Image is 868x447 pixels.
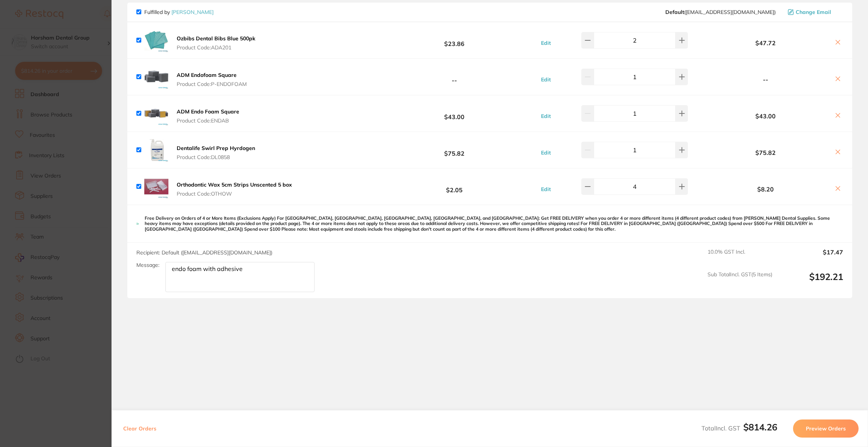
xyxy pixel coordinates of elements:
[539,186,553,193] button: Edit
[539,113,553,119] button: Edit
[174,35,258,51] button: Ozbibs Dental Bibs Blue 500pk Product Code:ADA201
[174,145,257,161] button: Dentalife Swirl Prep Hyrdogen Product Code:DL0858
[174,108,241,124] button: ADM Endo Foam Square Product Code:ENDAB
[144,65,168,89] img: Z2RkcWRweQ
[177,35,255,42] b: Ozbibs Dental Bibs Blue 500pk
[121,419,159,438] button: Clear Orders
[177,145,255,152] b: Dentalife Swirl Prep Hyrdogen
[384,107,525,121] b: $43.00
[702,40,830,46] b: $47.72
[384,180,525,194] b: $2.05
[136,262,159,268] label: Message:
[144,138,168,162] img: cGMzajd1dg
[144,28,168,52] img: cjVwMGJqNA
[539,40,553,46] button: Edit
[165,262,315,292] textarea: endo foam with adhesive
[136,249,272,256] span: Recipient: Default ( [EMAIL_ADDRESS][DOMAIN_NAME] )
[778,249,843,265] output: $17.47
[796,9,831,15] span: Change Email
[708,249,772,265] span: 10.0 % GST Incl.
[702,76,830,83] b: --
[665,9,684,15] b: Default
[743,421,777,433] b: $814.26
[384,70,525,84] b: --
[785,9,843,15] button: Change Email
[145,216,843,232] p: Free Delivery on Orders of 4 or More Items (Exclusions Apply) For [GEOGRAPHIC_DATA], [GEOGRAPHIC_...
[702,149,830,156] b: $75.82
[177,81,247,87] span: Product Code: P-ENDOFOAM
[708,271,772,292] span: Sub Total Incl. GST ( 5 Items)
[793,419,859,438] button: Preview Orders
[702,186,830,193] b: $8.20
[177,72,237,78] b: ADM Endofoam Square
[539,76,553,83] button: Edit
[177,44,255,51] span: Product Code: ADA201
[665,9,776,15] span: save@adamdental.com.au
[177,108,239,115] b: ADM Endo Foam Square
[144,101,168,126] img: Zmw5OW02bA
[177,154,255,160] span: Product Code: DL0858
[539,149,553,156] button: Edit
[778,271,843,292] output: $192.21
[702,113,830,119] b: $43.00
[384,143,525,157] b: $75.82
[384,34,525,47] b: $23.86
[177,118,239,124] span: Product Code: ENDAB
[171,9,214,15] a: [PERSON_NAME]
[177,191,292,197] span: Product Code: OTHOW
[144,175,168,199] img: Zm51OWo0cg
[144,9,214,15] p: Fulfilled by
[174,181,294,197] button: Orthodontic Wax 5cm Strips Unscented 5 box Product Code:OTHOW
[177,181,292,188] b: Orthodontic Wax 5cm Strips Unscented 5 box
[174,72,249,87] button: ADM Endofoam Square Product Code:P-ENDOFOAM
[701,424,777,432] span: Total Incl. GST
